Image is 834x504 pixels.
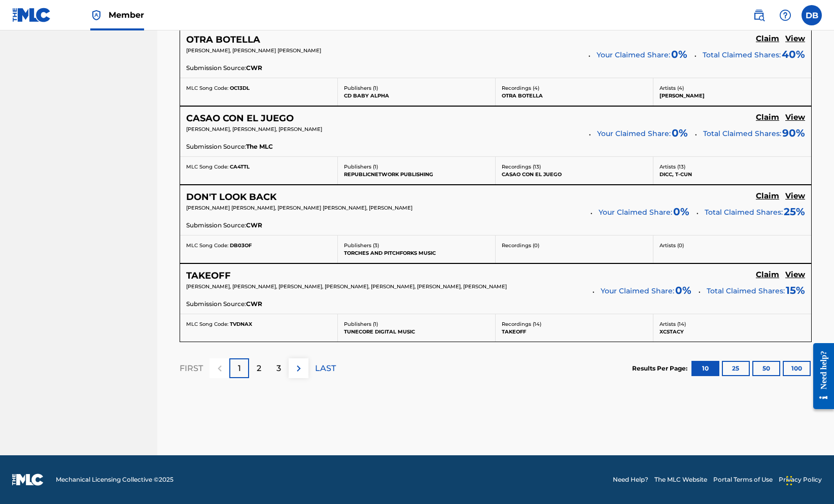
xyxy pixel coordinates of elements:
a: Public Search [749,5,769,25]
button: 100 [783,361,811,376]
p: 1 [238,362,241,375]
p: Results Per Page: [632,364,690,373]
p: Artists ( 0 ) [659,242,805,249]
span: CWR [246,221,262,230]
h5: Claim [756,270,779,280]
span: MLC Song Code: [186,321,228,327]
p: Recordings ( 13 ) [502,163,647,171]
h5: TAKEOFF [186,270,231,282]
p: Recordings ( 14 ) [502,320,647,328]
span: CWR [246,63,262,73]
span: DB03OF [230,242,252,249]
a: Portal Terms of Use [713,475,773,484]
p: Artists ( 14 ) [659,320,805,328]
span: Total Claimed Shares: [703,129,781,138]
h5: CASAO CON EL JUEGO [186,113,294,124]
span: 40 % [782,47,805,62]
p: REPUBLICNETWORK PUBLISHING [344,171,489,178]
span: 90 % [782,125,805,141]
span: Submission Source: [186,299,246,309]
p: 2 [257,362,261,375]
p: Publishers ( 1 ) [344,84,489,92]
span: Submission Source: [186,221,246,230]
p: TORCHES AND PITCHFORKS MUSIC [344,249,489,257]
span: 25 % [784,204,805,219]
p: [PERSON_NAME] [659,92,805,99]
span: OC13DL [230,85,250,91]
span: Your Claimed Share: [597,128,671,139]
span: MLC Song Code: [186,242,228,249]
span: [PERSON_NAME], [PERSON_NAME], [PERSON_NAME], [PERSON_NAME], [PERSON_NAME], [PERSON_NAME], [PERSON... [186,283,507,290]
a: View [785,113,805,124]
span: 15 % [786,283,805,298]
h5: Claim [756,191,779,201]
span: Total Claimed Shares: [705,208,783,217]
h5: OTRA BOTELLA [186,34,260,46]
p: Publishers ( 1 ) [344,320,489,328]
span: 0 % [672,125,688,141]
span: [PERSON_NAME], [PERSON_NAME], [PERSON_NAME] [186,126,322,132]
h5: View [785,270,805,280]
img: search [753,9,765,21]
button: 10 [691,361,719,376]
span: Total Claimed Shares: [707,286,785,295]
p: DICC, T-CUN [659,171,805,178]
span: 0 % [673,204,689,219]
p: 3 [276,362,281,375]
img: right [293,362,305,375]
iframe: Resource Center [806,332,834,421]
p: CD BABY ALPHA [344,92,489,99]
p: XCSTACY [659,328,805,335]
span: CA4TTL [230,163,250,170]
span: Total Claimed Shares: [703,50,781,59]
span: Member [109,9,144,21]
p: Publishers ( 3 ) [344,242,489,249]
a: Privacy Policy [779,475,822,484]
span: Submission Source: [186,142,246,151]
h5: View [785,113,805,122]
a: The MLC Website [654,475,707,484]
span: Your Claimed Share: [599,207,672,218]
h5: Claim [756,113,779,122]
button: 50 [752,361,780,376]
img: help [779,9,791,21]
iframe: Chat Widget [783,455,834,504]
p: LAST [315,362,336,375]
img: logo [12,474,44,486]
p: Recordings ( 4 ) [502,84,647,92]
h5: View [785,191,805,201]
span: CWR [246,299,262,309]
p: CASAO CON EL JUEGO [502,171,647,178]
span: Your Claimed Share: [597,50,670,60]
div: User Menu [802,5,822,25]
p: TUNECORE DIGITAL MUSIC [344,328,489,335]
span: MLC Song Code: [186,163,228,170]
div: Help [775,5,795,25]
p: Artists ( 13 ) [659,163,805,171]
p: Artists ( 4 ) [659,84,805,92]
p: Recordings ( 0 ) [502,242,647,249]
span: [PERSON_NAME], [PERSON_NAME] [PERSON_NAME] [186,47,321,54]
span: Your Claimed Share: [601,286,674,296]
a: View [785,34,805,45]
button: 25 [722,361,750,376]
span: 0 % [671,47,687,62]
img: MLC Logo [12,8,51,22]
h5: View [785,34,805,44]
h5: DON'T LOOK BACK [186,191,276,203]
h5: Claim [756,34,779,44]
img: Top Rightsholder [90,9,102,21]
span: Submission Source: [186,63,246,73]
span: [PERSON_NAME] [PERSON_NAME], [PERSON_NAME] [PERSON_NAME], [PERSON_NAME] [186,205,412,211]
p: Publishers ( 1 ) [344,163,489,171]
p: OTRA BOTELLA [502,92,647,99]
a: View [785,191,805,203]
span: Mechanical Licensing Collective © 2025 [56,475,173,484]
p: TAKEOFF [502,328,647,335]
span: MLC Song Code: [186,85,228,91]
span: 0 % [675,283,691,298]
a: Need Help? [613,475,648,484]
span: TVDNAX [230,321,252,327]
